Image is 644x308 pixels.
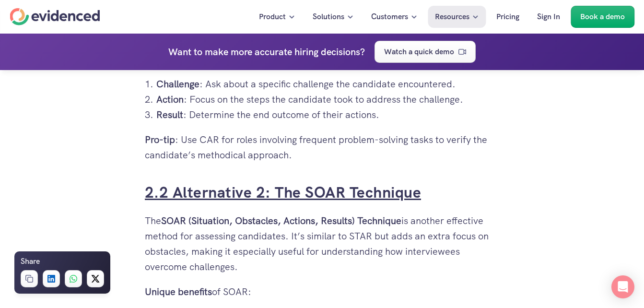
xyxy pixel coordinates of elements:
[375,41,476,63] a: Watch a quick demo
[21,255,40,268] h6: Share
[313,11,344,23] p: Solutions
[145,182,422,202] a: 2.2 Alternative 2: The SOAR Technique
[145,213,500,274] p: The is another effective method for assessing candidates. It’s similar to STAR but adds an extra ...
[530,6,567,28] a: Sign In
[571,6,634,28] a: Book a demo
[435,11,469,23] p: Resources
[156,76,500,92] p: : Ask about a specific challenge the candidate encountered.
[611,275,634,298] div: Open Intercom Messenger
[384,46,454,58] p: Watch a quick demo
[371,11,408,23] p: Customers
[10,8,100,25] a: Home
[156,108,183,121] strong: Result
[145,133,175,146] strong: Pro-tip
[580,11,625,23] p: Book a demo
[145,132,500,163] p: : Use CAR for roles involving frequent problem-solving tasks to verify the candidate’s methodical...
[489,6,527,28] a: Pricing
[168,44,365,59] h4: Want to make more accurate hiring decisions?
[145,285,212,298] strong: Unique benefits
[537,11,560,23] p: Sign In
[156,92,500,107] p: : Focus on the steps the candidate took to address the challenge.
[156,107,500,122] p: : Determine the end outcome of their actions.
[496,11,519,23] p: Pricing
[259,11,286,23] p: Product
[161,214,401,227] strong: SOAR (Situation, Obstacles, Actions, Results) Technique
[156,78,199,90] strong: Challenge
[156,93,184,106] strong: Action
[145,284,500,299] p: of SOAR:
